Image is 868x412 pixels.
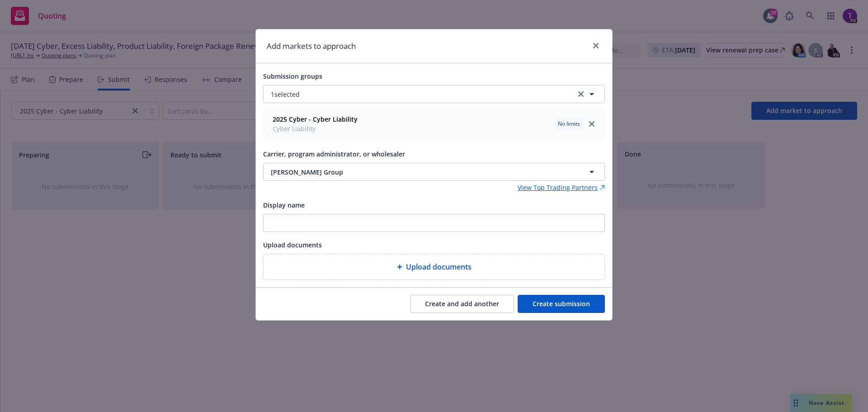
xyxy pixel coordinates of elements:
[263,241,322,249] span: Upload documents
[518,295,605,313] button: Create submission
[263,201,305,209] span: Display name
[406,261,472,272] span: Upload documents
[267,40,356,52] h1: Add markets to approach
[271,167,555,177] span: [PERSON_NAME] Group
[263,72,322,81] span: Submission groups
[263,85,605,103] button: 1selectedclear selection
[263,254,605,280] div: Upload documents
[518,183,605,192] a: View Top Trading Partners
[586,118,597,129] a: close
[273,115,358,123] strong: 2025 Cyber - Cyber Liability
[263,163,605,181] button: [PERSON_NAME] Group
[271,90,300,99] span: 1 selected
[410,295,514,313] button: Create and add another
[273,124,358,133] span: Cyber Liability
[590,40,601,51] a: close
[558,120,580,128] span: No limits
[263,150,405,158] span: Carrier, program administrator, or wholesaler
[576,89,586,99] a: clear selection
